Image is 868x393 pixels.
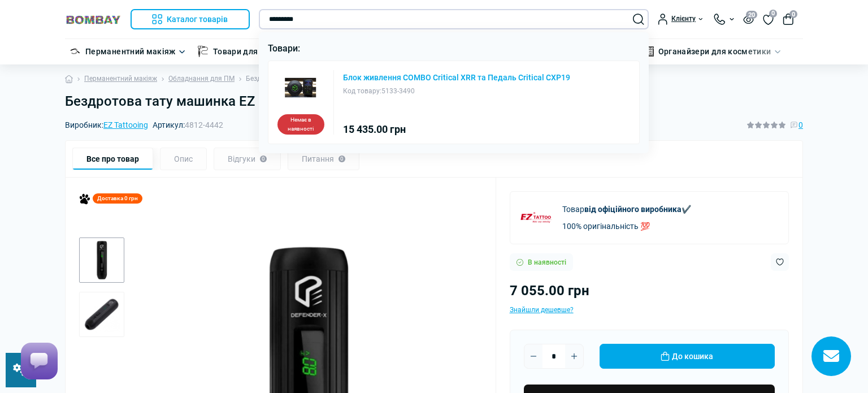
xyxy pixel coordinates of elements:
button: 0 [783,14,794,25]
a: Органайзери для косметики [658,45,771,58]
img: Товари для тату [197,46,209,57]
a: Товари для тату [213,45,277,58]
img: Перманентний макіяж [70,46,81,57]
img: BOMBAY [65,14,121,25]
button: Search [633,14,644,25]
span: Код товару: [343,87,381,95]
button: Каталог товарів [131,9,250,29]
span: 20 [746,11,757,19]
div: Немає в наявності [277,114,324,135]
a: Блок живлення COMBO Critical XRR та Педаль Critical CXP19 [343,74,570,81]
img: Блок живлення COMBO Critical XRR та Педаль Critical CXP19 [283,70,318,105]
div: 5133-3490 [343,86,570,97]
a: 0 [763,13,774,25]
a: Перманентний макіяж [85,45,176,58]
button: 20 [743,14,754,24]
span: 0 [769,10,777,18]
span: 0 [789,10,797,18]
p: Товари: [268,41,640,56]
div: 15 435.00 грн [343,124,570,135]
